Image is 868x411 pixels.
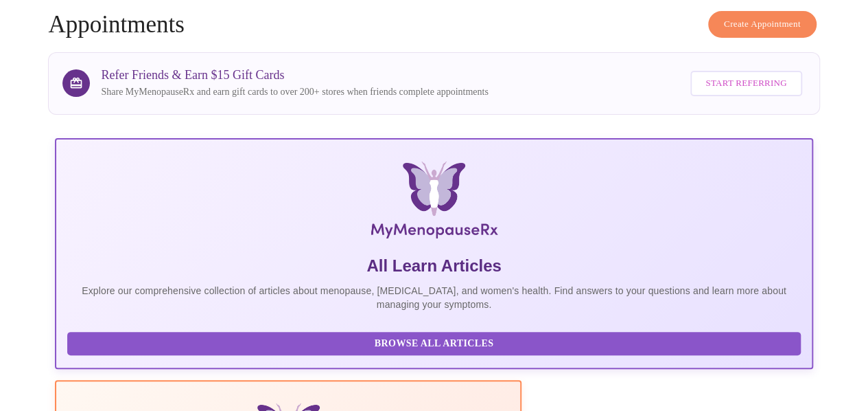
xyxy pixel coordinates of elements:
[67,337,804,348] a: Browse All Articles
[101,68,488,82] h3: Refer Friends & Earn $15 Gift Cards
[708,11,817,38] button: Create Appointment
[690,71,801,96] button: Start Referring
[48,11,819,38] h4: Appointments
[67,284,800,311] p: Explore our comprehensive collection of articles about menopause, [MEDICAL_DATA], and women's hea...
[705,76,786,91] span: Start Referring
[101,85,488,99] p: Share MyMenopauseRx and earn gift cards to over 200+ stores when friends complete appointments
[724,16,801,32] span: Create Appointment
[67,255,800,277] h5: All Learn Articles
[181,162,686,244] img: MyMenopauseRx Logo
[687,64,805,103] a: Start Referring
[81,335,786,353] span: Browse All Articles
[67,332,800,356] button: Browse All Articles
